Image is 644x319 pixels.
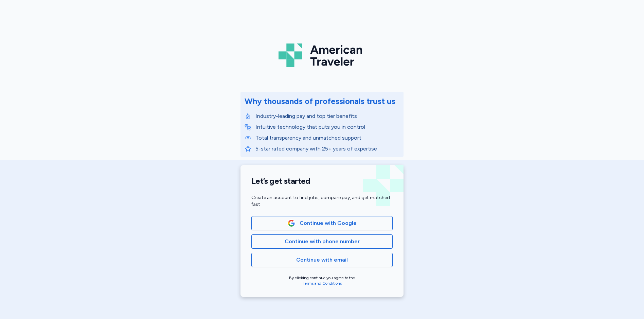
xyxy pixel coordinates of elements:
[251,253,393,267] button: Continue with email
[255,112,399,120] p: Industry-leading pay and top tier benefits
[285,237,360,246] span: Continue with phone number
[251,216,393,230] button: Google LogoContinue with Google
[251,234,393,249] button: Continue with phone number
[255,123,399,131] p: Intuitive technology that puts you in control
[251,176,393,186] h1: Let’s get started
[251,194,393,208] div: Create an account to find jobs, compare pay, and get matched fast
[288,219,295,227] img: Google Logo
[251,275,393,286] div: By clicking continue you agree to the
[255,145,399,153] p: 5-star rated company with 25+ years of expertise
[279,41,365,70] img: Logo
[255,134,399,142] p: Total transparency and unmatched support
[300,219,357,227] span: Continue with Google
[296,256,348,264] span: Continue with email
[245,96,395,107] div: Why thousands of professionals trust us
[303,281,342,286] a: Terms and Conditions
